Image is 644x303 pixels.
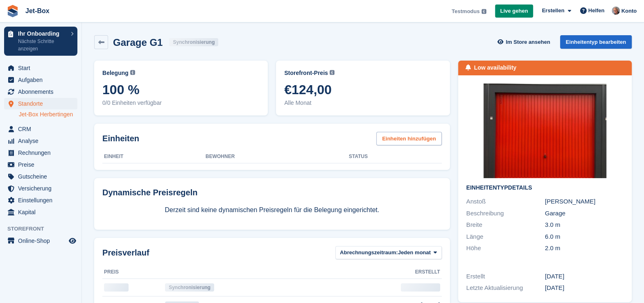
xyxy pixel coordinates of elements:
[169,38,218,46] div: Synchronisierung
[545,272,624,281] div: [DATE]
[19,111,77,118] a: Jet-Box Herbertingen
[18,62,67,74] span: Start
[102,266,163,279] th: Preis
[545,244,624,253] div: 2.0 m
[7,225,81,233] span: Storefront
[4,171,77,182] a: menu
[560,35,632,49] a: Einheitentyp bearbeiten
[545,283,624,293] div: [DATE]
[4,74,77,86] a: menu
[466,272,545,281] div: Erstellt
[376,132,441,145] a: Einheiten hinzufügen
[18,123,67,135] span: CRM
[621,7,637,15] span: Konto
[4,147,77,158] a: menu
[113,37,163,48] h2: Garage G1
[102,246,149,259] span: Preisverlauf
[102,69,129,77] span: Belegung
[18,147,67,158] span: Rechnungen
[284,82,441,97] span: €124,00
[4,183,77,194] a: menu
[18,38,67,52] p: Nächste Schritte anzeigen
[330,70,334,75] img: icon-info-grey-7440780725fd019a000dd9b08b2336e03edf1995a4989e88bcd33f0948082b44.svg
[349,150,442,163] th: Status
[466,197,545,206] div: Anstoß
[284,69,328,77] span: Storefront-Preis
[284,99,441,107] span: Alle Monat
[18,183,67,194] span: Versicherung
[415,268,440,276] span: Erstellt
[18,86,67,97] span: Abonnements
[496,35,554,49] a: Im Store ansehen
[4,235,77,246] a: Speisekarte
[466,283,545,293] div: Letzte Aktualisierung
[466,209,545,218] div: Beschreibung
[130,70,135,75] img: icon-info-grey-7440780725fd019a000dd9b08b2336e03edf1995a4989e88bcd33f0948082b44.svg
[18,135,67,147] span: Analyse
[18,194,67,206] span: Einstellungen
[102,150,206,163] th: Einheit
[466,232,545,242] div: Länge
[18,31,67,36] p: Ihr Onboarding
[4,135,77,147] a: menu
[102,82,260,97] span: 100 %
[4,206,77,218] a: menu
[500,7,528,15] span: Live gehen
[545,220,624,230] div: 3.0 m
[335,246,442,260] button: Abrechnungszeitraum: Jeden monat
[206,150,349,163] th: Bewohner
[542,7,564,15] span: Erstellen
[165,283,214,292] div: Synchronisierung
[474,63,516,72] div: Low availability
[102,99,260,107] span: 0/0 Einheiten verfügbar
[466,220,545,230] div: Breite
[4,159,77,170] a: menu
[545,232,624,242] div: 6.0 m
[18,98,67,109] span: Standorte
[22,4,53,18] a: Jet-Box
[612,7,620,15] img: Kai-Uwe Walzer
[18,74,67,86] span: Aufgaben
[545,197,624,206] div: [PERSON_NAME]
[18,206,67,218] span: Kapital
[18,235,67,246] span: Online-Shop
[102,186,442,199] div: Dynamische Preisregeln
[452,7,479,16] span: Testmodus
[481,9,486,14] img: icon-info-grey-7440780725fd019a000dd9b08b2336e03edf1995a4989e88bcd33f0948082b44.svg
[18,159,67,170] span: Preise
[588,7,605,15] span: Helfen
[506,38,550,46] span: Im Store ansehen
[4,62,77,74] a: menu
[4,86,77,97] a: menu
[466,244,545,253] div: Höhe
[545,209,624,218] div: Garage
[398,249,431,257] span: Jeden monat
[4,194,77,206] a: menu
[4,98,77,109] a: menu
[495,5,533,18] a: Live gehen
[102,132,139,145] h2: Einheiten
[4,123,77,135] a: menu
[7,5,19,17] img: stora-icon-8386f47178a22dfd0bd8f6a31ec36ba5ce8667c1dd55bd0f319d3a0aa187defe.svg
[102,205,442,215] p: Derzeit sind keine dynamischen Preisregeln für die Belegung eingerichtet.
[4,27,77,56] a: Ihr Onboarding Nächste Schritte anzeigen
[340,249,398,257] span: Abrechnungszeitraum:
[18,171,67,182] span: Gutscheine
[68,236,77,246] a: Vorschau-Shop
[466,185,624,191] h2: Einheitentypdetails
[484,84,606,178] img: Garage-rot.jpg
